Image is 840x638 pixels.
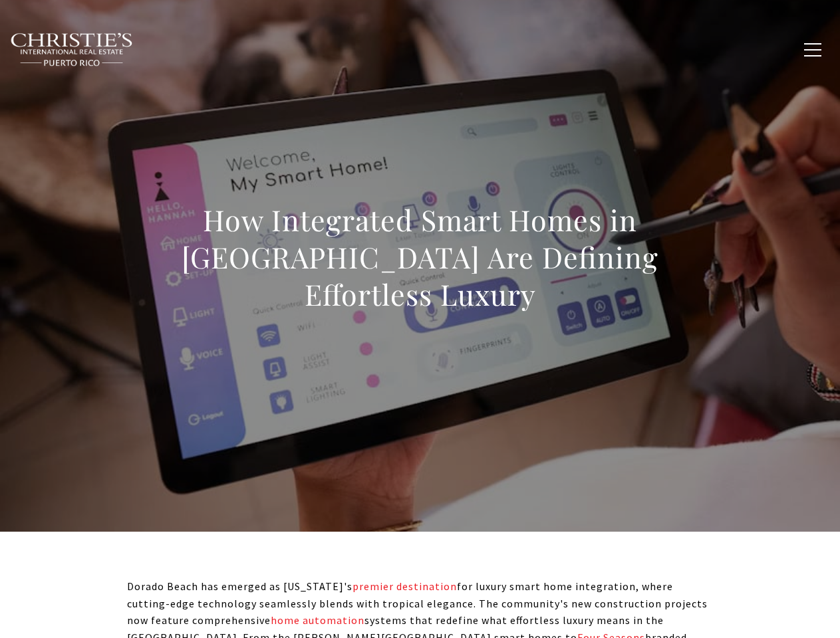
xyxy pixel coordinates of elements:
h1: How Integrated Smart Homes in [GEOGRAPHIC_DATA] Are Defining Effortless Luxury [127,201,714,313]
img: Christie's International Real Estate black text logo [10,33,134,67]
a: home automation [271,613,364,627]
a: premier destination [352,580,457,593]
